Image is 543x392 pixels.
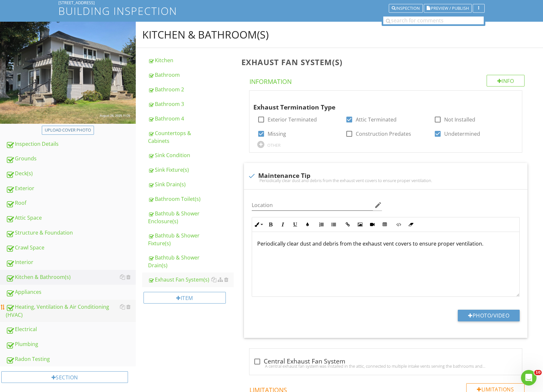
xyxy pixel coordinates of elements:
h3: Exhaust Fan System(s) [241,58,533,66]
div: Radon Testing [6,355,136,363]
label: Undetermined [444,131,480,137]
iframe: Intercom live chat [521,370,537,386]
div: Bathtub & Shower Drain(s) [148,254,234,269]
button: Bold (Ctrl+B) [264,218,277,231]
div: Upload cover photo [45,127,91,133]
div: Deck(s) [6,169,136,178]
button: Ordered List [315,218,328,231]
div: Bathtub & Shower Fixture(s) [148,232,234,247]
div: Inspection [392,6,420,11]
button: Upload cover photo [42,126,94,135]
label: Missing [268,131,286,137]
button: Colors [301,218,314,231]
div: Structure & Foundation [6,229,136,237]
div: Crawl Space [6,244,136,252]
button: Insert Video [366,218,378,231]
button: Insert Image (Ctrl+P) [354,218,366,231]
button: Italic (Ctrl+I) [277,218,289,231]
div: Item [144,292,226,304]
a: Preview / Publish [424,5,472,11]
i: edit [374,201,382,209]
button: Insert Link (Ctrl+K) [341,218,354,231]
div: Roof [6,199,136,207]
h4: Information [249,75,525,86]
div: OTHER [267,143,281,148]
div: Electrical [6,325,136,334]
button: Inspection [389,4,423,13]
div: Kitchen & Bathroom(s) [6,273,136,282]
button: Inline Style [252,218,264,231]
button: Clear Formatting [405,218,417,231]
div: Kitchen & Bathroom(s) [142,28,269,41]
div: Heating, Ventilation & Air Conditioning (HVAC) [6,303,136,319]
label: Attic Terminated [356,116,397,123]
div: Sink Condition [148,151,234,159]
div: Exhaust Termination Type [253,93,505,112]
div: Inspection Details [6,140,136,148]
div: Countertops & Cabinets [148,129,234,145]
p: Periodically clear dust and debris from the exhaust vent covers to ensure proper ventilation. [257,240,514,248]
label: Not Installed [444,116,475,123]
div: Plumbing [6,340,136,349]
span: Preview / Publish [431,6,469,10]
div: Info [487,75,525,86]
div: Bathtub & Shower Enclosure(s) [148,210,234,225]
input: search for comments [383,17,484,24]
div: Bathroom Toilet(s) [148,195,234,203]
div: Bathroom [148,71,234,79]
div: Interior [6,258,136,267]
div: Sink Drain(s) [148,180,234,188]
button: Preview / Publish [424,4,472,13]
button: Underline (Ctrl+U) [289,218,301,231]
div: Bathroom 2 [148,86,234,93]
label: Construction Predates [356,131,411,137]
div: Exterior [6,184,136,193]
button: Insert Table [378,218,391,231]
button: Photo/Video [458,310,520,321]
div: Bathroom 4 [148,115,234,122]
div: Grounds [6,155,136,163]
div: Attic Space [6,214,136,222]
div: Sink Fixture(s) [148,166,234,174]
h1: Building Inspection [58,5,484,17]
div: Exhaust Fan System(s) [148,276,234,283]
div: Bathroom 3 [148,100,234,108]
div: Appliances [6,288,136,296]
div: Periodically clear dust and debris from the exhaust vent covers to ensure proper ventilation. [248,178,524,183]
button: Unordered List [328,218,340,231]
input: Location [252,200,373,211]
label: Exterior Terminated [268,116,317,123]
div: Section [1,371,128,383]
span: 10 [534,370,542,375]
div: Kitchen [148,56,234,64]
button: Code View [392,218,405,231]
a: Inspection [389,5,423,11]
div: A central exhaust fan system was installed in the attic, connected to multiple intake vents servi... [253,363,518,369]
